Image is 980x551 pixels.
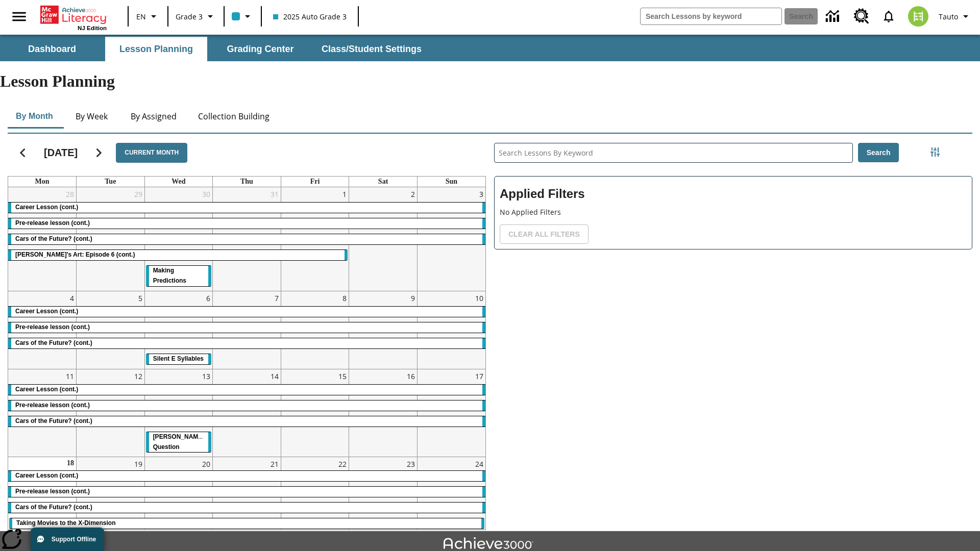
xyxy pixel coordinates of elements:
span: Career Lesson (cont.) [15,308,78,315]
span: Making Predictions [153,267,186,284]
a: August 20, 2025 [200,457,212,471]
a: Data Center [820,3,848,31]
a: August 16, 2025 [405,369,417,383]
td: August 15, 2025 [281,369,349,457]
td: August 16, 2025 [349,369,418,457]
span: Grade 3 [176,11,203,22]
div: Applied Filters [494,176,972,249]
div: Home [40,4,107,31]
td: August 2, 2025 [349,187,418,291]
span: EN [136,11,146,22]
span: Pre-release lesson (cont.) [15,323,90,331]
button: Lesson Planning [105,37,207,61]
a: August 12, 2025 [132,369,144,383]
a: August 24, 2025 [473,457,485,471]
td: August 5, 2025 [77,291,145,369]
a: August 11, 2025 [64,369,76,383]
a: Sunday [444,177,459,187]
td: July 30, 2025 [144,187,213,291]
button: Search [858,143,899,163]
div: Pre-release lesson (cont.) [8,487,485,497]
div: Pre-release lesson (cont.) [8,400,485,411]
a: Notifications [875,3,902,30]
button: Select a new avatar [902,3,935,30]
p: No Applied Filters [500,207,967,217]
span: Cars of the Future? (cont.) [15,417,92,424]
div: Joplin's Question [146,432,212,453]
span: Career Lesson (cont.) [15,386,78,393]
div: Career Lesson (cont.) [8,471,485,481]
span: Silent E Syllables [153,355,204,362]
a: July 31, 2025 [268,187,281,201]
span: Tauto [939,11,958,22]
div: Cars of the Future? (cont.) [8,338,485,348]
span: Pre-release lesson (cont.) [15,219,90,227]
a: August 3, 2025 [477,187,485,201]
span: Violet's Art: Episode 6 (cont.) [15,251,135,258]
td: July 31, 2025 [213,187,281,291]
div: Pre-release lesson (cont.) [8,218,485,229]
td: August 8, 2025 [281,291,349,369]
button: Current Month [116,143,187,163]
td: August 6, 2025 [144,291,213,369]
a: July 29, 2025 [132,187,144,201]
button: Class color is light blue. Change class color [228,7,258,26]
a: July 30, 2025 [200,187,212,201]
button: Grade: Grade 3, Select a grade [171,7,220,26]
button: By Month [8,104,61,129]
a: Saturday [376,177,390,187]
a: Tuesday [103,177,118,187]
span: Taking Movies to the X-Dimension [16,519,115,527]
td: August 12, 2025 [77,369,145,457]
div: Taking Movies to the X-Dimension [9,518,484,529]
a: August 23, 2025 [405,457,417,471]
a: August 9, 2025 [409,291,417,305]
button: Open side menu [4,2,34,32]
a: August 14, 2025 [268,369,281,383]
a: Resource Center, Will open in new tab [848,3,875,30]
div: Pre-release lesson (cont.) [8,322,485,333]
a: August 17, 2025 [473,369,485,383]
span: Cars of the Future? (cont.) [15,235,92,242]
a: Friday [308,177,322,187]
span: Support Offline [52,536,96,543]
a: July 28, 2025 [64,187,76,201]
div: Career Lesson (cont.) [8,203,485,213]
a: August 2, 2025 [409,187,417,201]
div: Violet's Art: Episode 6 (cont.) [8,250,348,260]
button: Dashboard [1,37,103,61]
div: Cars of the Future? (cont.) [8,503,485,513]
span: 2025 Auto Grade 3 [273,11,347,22]
a: August 1, 2025 [340,187,349,201]
a: Monday [33,177,52,187]
button: Grading Center [209,37,311,61]
span: Cars of the Future? (cont.) [15,339,92,346]
a: August 8, 2025 [340,291,349,305]
button: Language: EN, Select a language [132,7,164,26]
a: August 7, 2025 [273,291,281,305]
a: August 5, 2025 [136,291,144,305]
a: August 6, 2025 [204,291,212,305]
a: Wednesday [169,177,187,187]
h2: Applied Filters [500,182,967,207]
span: Joplin's Question [153,432,205,450]
button: By Week [66,104,117,129]
td: August 14, 2025 [213,369,281,457]
button: Filters Side menu [925,142,945,162]
div: Silent E Syllables [146,354,212,364]
td: July 28, 2025 [8,187,77,291]
td: July 29, 2025 [77,187,145,291]
td: August 4, 2025 [8,291,77,369]
a: August 19, 2025 [132,457,144,471]
td: August 1, 2025 [281,187,349,291]
button: Previous [10,140,36,166]
span: Pre-release lesson (cont.) [15,402,90,409]
span: Cars of the Future? (cont.) [15,504,92,511]
td: August 7, 2025 [213,291,281,369]
a: August 22, 2025 [336,457,349,471]
button: Next [86,140,112,166]
button: By Assigned [122,104,185,129]
button: Support Offline [31,528,104,551]
button: Profile/Settings [935,7,976,26]
span: Career Lesson (cont.) [15,204,78,211]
